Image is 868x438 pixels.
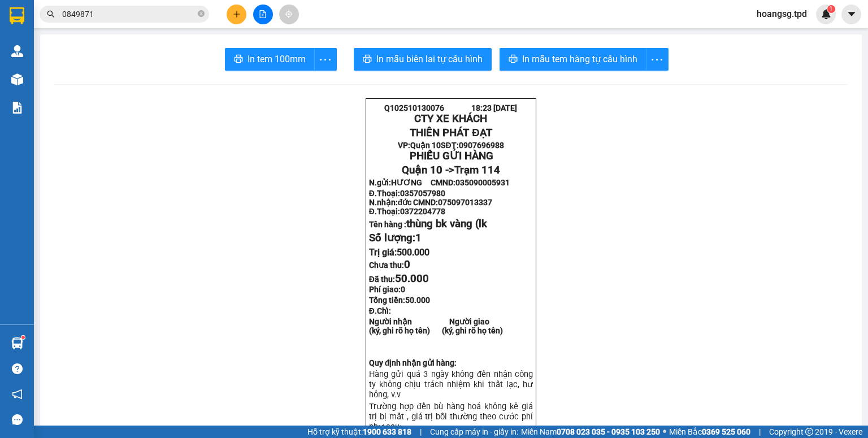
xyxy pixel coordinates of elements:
span: printer [509,54,518,65]
strong: Phí giao: [369,285,405,294]
span: copyright [805,428,813,436]
span: Hàng gửi quá 3 ngày không đến nhận công ty không chịu trách nhiệm khi thất lạc, hư hỏn... [369,369,533,400]
button: more [646,48,669,71]
input: Tìm tên, số ĐT hoặc mã đơn [62,8,196,20]
span: search [47,10,55,18]
span: 50.000 [405,296,430,305]
span: 50.000 [395,272,429,285]
span: caret-down [847,9,857,19]
strong: Người nhận Người giao [369,317,489,326]
span: | [420,426,422,438]
button: plus [227,5,246,24]
img: logo-vxr [10,7,24,24]
strong: Đ.Thoại: [369,207,445,216]
span: 500.000 [397,247,429,258]
span: 1 [415,232,422,244]
strong: Quy định nhận gửi hàng: [369,358,457,367]
strong: CTY XE KHÁCH [414,112,487,125]
span: 0 [404,258,410,271]
span: Miền Nam [521,426,660,438]
span: more [315,53,336,67]
button: printerIn tem 100mm [225,48,315,71]
span: 0357057980 [400,189,445,198]
span: close-circle [198,9,205,20]
img: solution-icon [11,102,23,114]
span: question-circle [12,363,23,374]
sup: 1 [21,336,25,339]
img: warehouse-icon [11,337,23,349]
span: | [759,426,761,438]
span: 075097013337 [438,198,492,207]
button: aim [279,5,299,24]
span: file-add [259,10,267,18]
span: hoangsg.tpd [748,7,816,21]
strong: Chưa thu: [369,261,410,270]
span: Tổng tiền: [369,296,430,305]
strong: (ký, ghi rõ họ tên) (ký, ghi rõ họ tên) [369,326,503,335]
button: printerIn mẫu biên lai tự cấu hình [354,48,492,71]
strong: N.nhận: [369,198,493,207]
strong: THIÊN PHÁT ĐẠT [410,127,492,139]
span: Hỗ trợ kỹ thuật: [307,426,411,438]
span: Miền Bắc [669,426,750,438]
span: Đ.Chỉ: [369,306,391,315]
img: icon-new-feature [821,9,831,19]
strong: Tên hàng : [369,220,487,229]
strong: VP: SĐT: [398,141,504,150]
sup: 1 [827,5,835,13]
span: Cung cấp máy in - giấy in: [430,426,518,438]
span: Trường hợp đền bù hàng hoá không kê giá trị bị mất , giá trị bồi thường theo cước phí như sau: [369,401,533,432]
span: HƯƠNG CMND: [391,178,510,187]
span: Quận 10 [410,141,441,150]
strong: 0369 525 060 [702,427,750,436]
span: In tem 100mm [248,52,306,66]
span: ⚪️ [663,430,666,434]
span: printer [363,54,372,65]
button: caret-down [841,5,861,24]
span: Trị giá: [369,247,429,258]
span: đức CMND: [398,198,493,207]
strong: N.gửi: [369,178,510,187]
span: Trạm 114 [454,164,500,176]
span: more [646,53,668,67]
span: thùng bk vàng (lk [406,218,487,230]
span: 1 [829,5,833,13]
span: Quận 10 -> [402,164,500,176]
button: printerIn mẫu tem hàng tự cấu hình [500,48,646,71]
img: warehouse-icon [11,45,23,57]
span: close-circle [198,10,205,17]
img: warehouse-icon [11,73,23,85]
strong: Đã thu: [369,275,429,284]
span: In mẫu biên lai tự cấu hình [376,52,483,66]
span: In mẫu tem hàng tự cấu hình [522,52,637,66]
span: PHIẾU GỬI HÀNG [410,150,493,162]
span: notification [12,389,23,400]
span: 0 [401,285,405,294]
span: 18:23 [471,103,492,112]
span: [DATE] [493,103,517,112]
span: 0907696988 [459,141,504,150]
span: plus [233,10,241,18]
span: Q102510130076 [384,103,444,112]
strong: Đ.Thoại: [369,189,445,198]
span: message [12,414,23,425]
strong: 0708 023 035 - 0935 103 250 [557,427,660,436]
button: more [314,48,337,71]
span: Số lượng: [369,232,422,244]
strong: 1900 633 818 [363,427,411,436]
span: aim [285,10,293,18]
button: file-add [253,5,273,24]
span: printer [234,54,243,65]
span: 035090005931 [455,178,510,187]
span: 0372204778 [400,207,445,216]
